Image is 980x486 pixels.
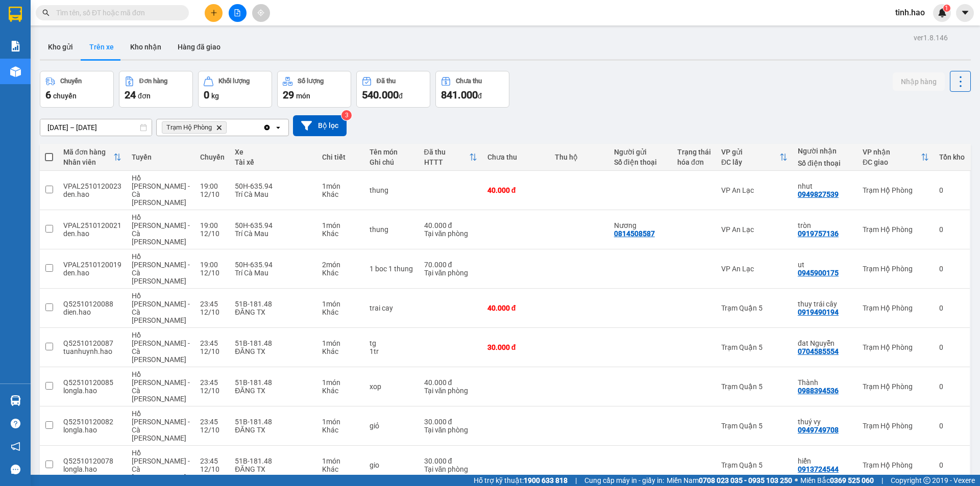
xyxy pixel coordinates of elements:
[200,153,225,161] div: Chuyến
[10,395,21,406] img: warehouse-icon
[235,457,311,465] div: 51B-181.48
[132,370,190,403] span: Hồ [PERSON_NAME] - Cà [PERSON_NAME]
[211,92,219,100] span: kg
[45,89,51,101] span: 6
[11,419,20,428] span: question-circle
[667,475,792,486] span: Miền Nam
[721,382,788,391] div: Trạm Quận 5
[63,158,113,166] div: Nhân viên
[322,153,359,161] div: Chi tiết
[798,261,852,269] div: ut
[322,300,359,308] div: 1 món
[40,35,81,59] button: Kho gửi
[356,71,430,108] button: Đã thu540.000đ
[322,182,359,190] div: 1 món
[798,221,852,229] div: tròn
[377,78,396,85] div: Đã thu
[721,422,788,430] div: Trạm Quận 5
[63,148,113,156] div: Mã đơn hàng
[235,378,311,387] div: 51B-181.48
[721,343,788,351] div: Trạm Quận 5
[424,269,477,277] div: Tại văn phòng
[721,225,788,234] div: VP An Lạc
[322,221,359,229] div: 1 món
[721,158,779,166] div: ĐC lấy
[370,148,414,156] div: Tên món
[474,475,568,486] span: Hỗ trợ kỹ thuật:
[956,4,974,22] button: caret-down
[138,92,151,100] span: đơn
[677,158,711,166] div: hóa đơn
[169,35,229,59] button: Hàng đã giao
[10,66,21,77] img: warehouse-icon
[863,148,921,156] div: VP nhận
[11,442,20,451] span: notification
[798,387,839,395] div: 0988394536
[210,9,217,16] span: plus
[200,457,225,465] div: 23:45
[961,8,970,17] span: caret-down
[235,418,311,426] div: 51B-181.48
[235,308,311,316] div: ĐĂNG TX
[341,110,352,120] sup: 3
[63,261,121,269] div: VPAL2510120019
[798,339,852,347] div: đat Nguyễn
[200,387,225,395] div: 12/10
[132,292,190,324] span: Hồ [PERSON_NAME] - Cà [PERSON_NAME]
[939,153,965,161] div: Tồn kho
[939,382,965,391] div: 0
[370,186,414,194] div: thung
[40,71,114,108] button: Chuyến6chuyến
[200,269,225,277] div: 12/10
[42,9,50,16] span: search
[370,158,414,166] div: Ghi chú
[487,153,545,161] div: Chưa thu
[200,182,225,190] div: 19:00
[81,35,122,59] button: Trên xe
[322,190,359,198] div: Khác
[296,92,310,100] span: món
[939,304,965,312] div: 0
[63,378,121,387] div: Q52510120085
[235,158,311,166] div: Tài xế
[370,382,414,391] div: xop
[584,475,664,486] span: Cung cấp máy in - giấy in:
[293,115,347,136] button: Bộ lọc
[322,426,359,434] div: Khác
[322,308,359,316] div: Khác
[229,4,247,22] button: file-add
[63,190,121,198] div: den.hao
[478,92,482,100] span: đ
[938,8,947,17] img: icon-new-feature
[235,269,311,277] div: Trí Cà Mau
[923,477,930,484] span: copyright
[132,410,190,442] span: Hồ [PERSON_NAME] - Cà [PERSON_NAME]
[370,304,414,312] div: trai cay
[200,347,225,355] div: 12/10
[322,347,359,355] div: Khác
[424,229,477,238] div: Tại văn phòng
[63,269,121,277] div: den.hao
[63,339,121,347] div: Q52510120087
[798,190,839,198] div: 0949827539
[424,426,477,434] div: Tại văn phòng
[63,229,121,238] div: den.hao
[132,449,190,481] span: Hồ [PERSON_NAME] - Cà [PERSON_NAME]
[863,304,929,312] div: Trạm Hộ Phòng
[798,159,852,167] div: Số điện thoại
[798,418,852,426] div: thuý vy
[283,89,294,101] span: 29
[939,186,965,194] div: 0
[200,308,225,316] div: 12/10
[139,78,167,85] div: Đơn hàng
[863,186,929,194] div: Trạm Hộ Phòng
[939,343,965,351] div: 0
[798,465,839,473] div: 0913724544
[614,158,667,166] div: Số điện thoại
[435,71,509,108] button: Chưa thu841.000đ
[721,461,788,469] div: Trạm Quận 5
[399,92,403,100] span: đ
[863,461,929,469] div: Trạm Hộ Phòng
[863,265,929,273] div: Trạm Hộ Phòng
[863,382,929,391] div: Trạm Hộ Phòng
